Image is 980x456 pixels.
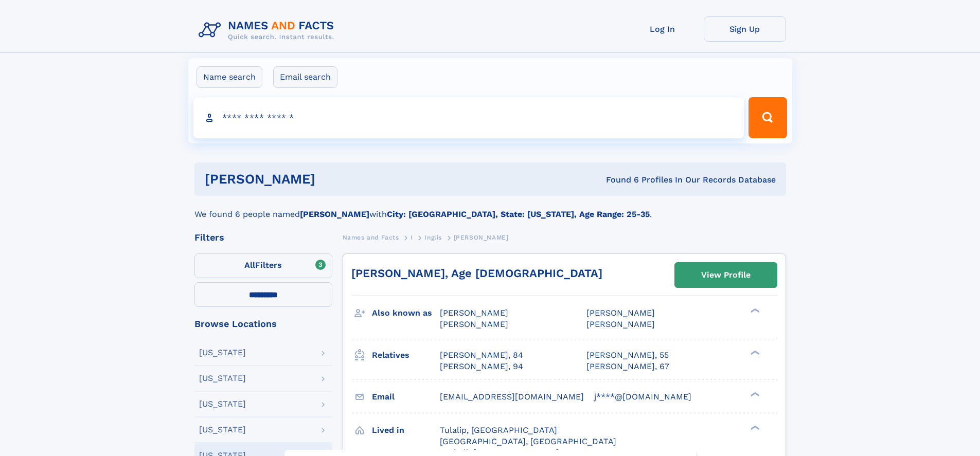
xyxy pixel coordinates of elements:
[193,97,744,138] input: search input
[372,388,440,406] h3: Email
[372,304,440,322] h3: Also known as
[197,66,262,88] label: Name search
[748,349,760,356] div: ❯
[372,346,440,364] h3: Relatives
[424,231,442,244] a: Inglis
[748,424,760,431] div: ❯
[748,307,760,314] div: ❯
[194,16,343,44] img: Logo Names and Facts
[194,233,332,242] div: Filters
[440,319,508,329] span: [PERSON_NAME]
[424,234,442,241] span: Inglis
[194,319,332,329] div: Browse Locations
[199,400,246,408] div: [US_STATE]
[586,319,655,329] span: [PERSON_NAME]
[194,253,332,278] label: Filters
[440,361,523,372] a: [PERSON_NAME], 94
[748,391,760,397] div: ❯
[194,196,786,221] div: We found 6 people named with .
[586,350,669,361] a: [PERSON_NAME], 55
[586,361,669,372] a: [PERSON_NAME], 67
[586,308,655,318] span: [PERSON_NAME]
[440,436,616,446] span: [GEOGRAPHIC_DATA], [GEOGRAPHIC_DATA]
[300,209,369,219] b: [PERSON_NAME]
[411,234,413,241] span: I
[351,267,602,280] a: [PERSON_NAME], Age [DEMOGRAPHIC_DATA]
[199,374,246,382] div: [US_STATE]
[387,209,650,219] b: City: [GEOGRAPHIC_DATA], State: [US_STATE], Age Range: 25-35
[440,425,557,435] span: Tulalip, [GEOGRAPHIC_DATA]
[343,231,399,244] a: Names and Facts
[701,263,751,287] div: View Profile
[440,308,508,318] span: [PERSON_NAME]
[440,392,584,402] span: [EMAIL_ADDRESS][DOMAIN_NAME]
[749,97,787,138] button: Search Button
[704,16,786,42] a: Sign Up
[372,422,440,439] h3: Lived in
[205,173,461,186] h1: [PERSON_NAME]
[199,349,246,357] div: [US_STATE]
[454,234,509,241] span: [PERSON_NAME]
[460,174,776,186] div: Found 6 Profiles In Our Records Database
[621,16,704,42] a: Log In
[675,263,777,287] a: View Profile
[244,260,255,270] span: All
[411,231,413,244] a: I
[440,350,523,361] a: [PERSON_NAME], 84
[273,66,337,88] label: Email search
[199,426,246,434] div: [US_STATE]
